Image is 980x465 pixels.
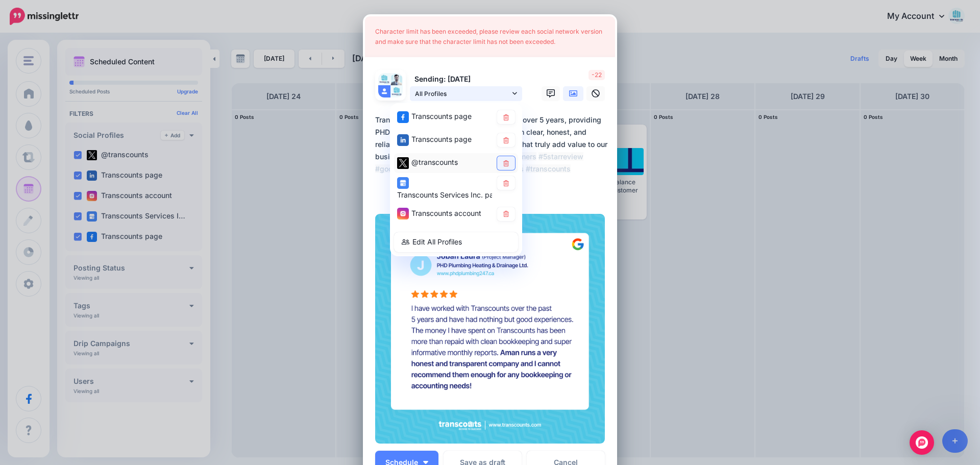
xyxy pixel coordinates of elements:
div: Open Intercom Messenger [910,430,934,455]
img: facebook-square.png [397,111,409,123]
a: Edit All Profiles [394,232,518,252]
span: Transcounts page [411,135,472,143]
img: 1715705739282-77810.png [390,73,403,85]
span: Transcounts Services Inc. page [397,190,502,199]
img: arrow-down-white.png [423,461,428,464]
img: 277354160_303212145291361_9196144354521383008_n-bsa134811.jpg [378,73,390,85]
span: -22 [589,70,605,80]
img: instagram-square.png [397,208,409,219]
div: Transcounts has been a trusted partner for over 5 years, providing PHD Plumbing Heating & Drainag... [375,114,610,175]
span: Transcounts account [411,208,481,217]
img: user_default_image.png [378,85,390,97]
span: Transcounts page [411,112,472,120]
img: 4DbpiDqH-77814.jpg [390,85,403,97]
p: Sending: [DATE] [410,74,522,85]
a: All Profiles [410,86,522,101]
img: google_business-square.png [397,177,409,188]
img: twitter-square.png [397,157,409,168]
div: Character limit has been exceeded, please review each social network version and make sure that t... [365,16,615,57]
span: All Profiles [415,88,510,99]
img: IY70F1XXW8ISX2SV5MSP5HAAZ1VNTA0O.jpg [375,214,605,444]
img: linkedin-square.png [397,134,409,145]
span: @transcounts [411,158,458,166]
